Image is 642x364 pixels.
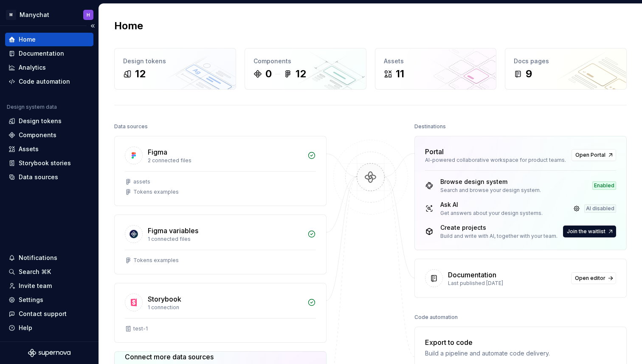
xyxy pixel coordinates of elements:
a: Invite team [5,279,93,293]
button: Notifications [5,251,93,265]
div: AI disabled [584,204,616,213]
div: test-1 [133,325,148,332]
button: Join the waitlist [563,226,616,237]
div: Figma [148,147,167,157]
div: Tokens examples [133,257,179,264]
button: MManychatH [2,6,97,24]
a: Assets11 [375,48,497,90]
div: Browse design system [440,178,541,186]
div: Design system data [7,104,57,110]
div: Search and browse your design system. [440,187,541,194]
div: Create projects [440,223,558,232]
div: 1 connection [148,304,302,311]
div: Portal [425,147,444,157]
div: Figma variables [148,226,198,236]
div: Assets [384,57,488,65]
a: Docs pages9 [505,48,627,90]
button: Contact support [5,307,93,321]
div: Help [19,324,32,332]
div: Settings [19,296,43,304]
span: Open Portal [575,152,605,158]
a: Assets [5,142,93,156]
div: Search ⌘K [19,268,51,276]
div: Storybook [148,294,181,304]
div: Design tokens [19,117,62,125]
div: Docs pages [514,57,618,65]
div: Components [19,131,56,139]
button: Help [5,321,93,335]
div: Contact support [19,310,67,318]
div: Get answers about your design systems. [440,210,543,217]
div: Tokens examples [133,189,179,195]
div: AI-powered collaborative workspace for product teams. [425,157,566,164]
div: M [6,10,16,20]
div: 11 [396,67,404,81]
div: Destinations [414,121,446,133]
a: Open Portal [572,149,616,161]
div: 12 [296,67,306,81]
div: Storybook stories [19,159,71,167]
div: Code automation [19,77,70,86]
a: Figma variables1 connected filesTokens examples [114,214,327,274]
div: Invite team [19,282,52,290]
a: Documentation [5,47,93,60]
div: Documentation [448,270,496,280]
a: Data sources [5,170,93,184]
div: Export to code [425,337,550,347]
div: 9 [526,67,532,81]
div: Home [19,35,36,44]
div: Data sources [114,121,148,133]
div: Design tokens [123,57,227,65]
svg: Supernova Logo [28,349,70,357]
a: Home [5,33,93,46]
div: H [87,11,90,18]
div: Connect more data sources [125,352,244,362]
span: Open editor [575,275,605,282]
button: Search ⌘K [5,265,93,279]
a: Storybook1 connectiontest-1 [114,283,327,343]
a: Settings [5,293,93,307]
div: Documentation [19,49,64,58]
div: Code automation [414,311,458,323]
div: Data sources [19,173,58,181]
div: Ask AI [440,200,543,209]
a: Components012 [245,48,366,90]
div: 12 [135,67,146,81]
h2: Home [114,19,143,33]
a: Analytics [5,61,93,74]
a: Storybook stories [5,156,93,170]
a: Code automation [5,75,93,88]
div: Analytics [19,63,46,72]
a: Figma2 connected filesassetsTokens examples [114,136,327,206]
span: Join the waitlist [567,228,605,235]
a: Design tokens12 [114,48,236,90]
a: Open editor [571,272,616,284]
div: 1 connected files [148,236,302,243]
div: Build and write with AI, together with your team. [440,233,558,240]
button: Collapse sidebar [87,20,99,32]
div: Last published [DATE] [448,280,566,287]
div: 0 [265,67,272,81]
div: Components [253,57,358,65]
div: Build a pipeline and automate code delivery. [425,349,550,358]
div: Notifications [19,254,57,262]
div: Assets [19,145,39,153]
div: Manychat [20,11,49,19]
a: Design tokens [5,114,93,128]
a: Components [5,128,93,142]
div: Enabled [592,181,616,190]
div: assets [133,178,150,185]
div: 2 connected files [148,157,302,164]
